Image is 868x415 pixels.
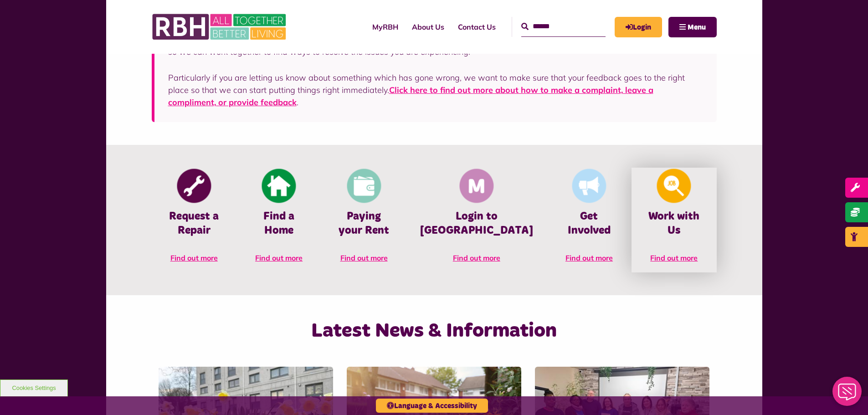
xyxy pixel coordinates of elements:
[560,210,618,238] h4: Get Involved
[177,169,211,203] img: Report Repair
[668,17,717,37] button: Navigation
[376,399,488,413] button: Language & Accessibility
[262,169,296,203] img: Find A Home
[650,253,698,262] span: Find out more
[688,24,706,31] span: Menu
[453,253,500,262] span: Find out more
[246,318,622,344] h2: Latest News & Information
[340,253,388,262] span: Find out more
[405,15,451,39] a: About Us
[521,17,606,36] input: Search
[168,85,653,108] a: Click here to find out more about how to make a complaint, leave a compliment, or provide feedback
[165,210,223,238] h4: Request a Repair
[152,9,288,45] img: RBH
[565,253,613,262] span: Find out more
[451,15,503,39] a: Contact Us
[420,210,533,238] h4: Login to [GEOGRAPHIC_DATA]
[255,253,303,262] span: Find out more
[321,168,406,272] a: Pay Rent Paying your Rent Find out more
[236,168,321,272] a: Find A Home Find a Home Find out more
[572,169,606,203] img: Get Involved
[657,169,691,203] img: Looking For A Job
[152,168,236,272] a: Report Repair Request a Repair Find out more
[827,374,868,415] iframe: Netcall Web Assistant for live chat
[645,210,703,238] h4: Work with Us
[335,210,392,238] h4: Paying your Rent
[365,15,405,39] a: MyRBH
[347,169,381,203] img: Pay Rent
[615,17,662,37] a: MyRBH
[170,253,218,262] span: Find out more
[459,169,493,203] img: Membership And Mutuality
[632,168,716,272] a: Looking For A Job Work with Us Find out more
[250,210,308,238] h4: Find a Home
[406,168,547,272] a: Membership And Mutuality Login to [GEOGRAPHIC_DATA] Find out more
[168,72,703,108] p: Particularly if you are letting us know about something which has gone wrong, we want to make sur...
[547,168,632,272] a: Get Involved Get Involved Find out more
